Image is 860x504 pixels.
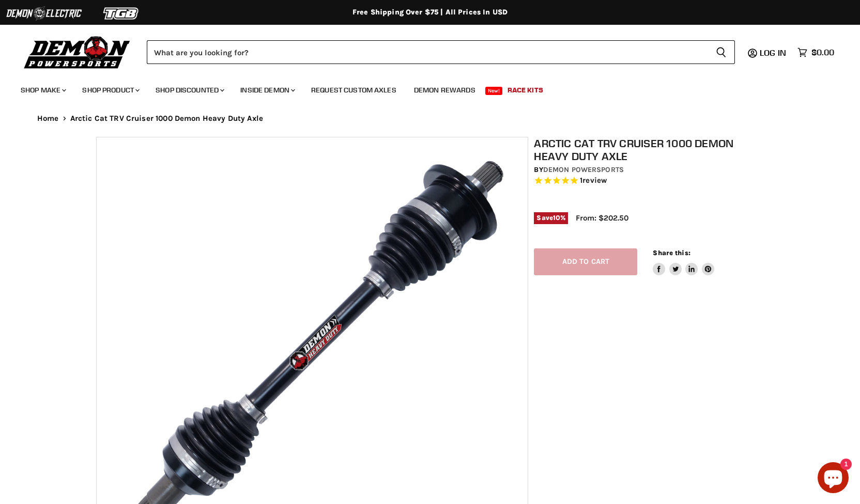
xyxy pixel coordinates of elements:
[534,137,770,163] h1: Arctic Cat TRV Cruiser 1000 Demon Heavy Duty Axle
[653,248,714,276] aside: Share this:
[534,212,568,224] span: Save %
[485,87,503,95] span: New!
[534,164,770,176] div: by
[37,114,59,123] a: Home
[815,462,852,496] inbox-online-store-chat: Shopify online store chat
[576,213,628,223] span: From: $202.50
[74,80,146,101] a: Shop Product
[233,80,301,101] a: Inside Demon
[500,80,551,101] a: Race Kits
[653,249,690,257] span: Share this:
[582,176,607,185] span: review
[147,40,735,64] form: Product
[13,80,72,101] a: Shop Make
[580,176,607,185] span: 1 reviews
[811,48,834,57] span: $0.00
[755,48,792,57] a: Log in
[17,114,843,123] nav: Breadcrumbs
[5,4,83,23] img: Demon Electric Logo 2
[70,114,263,123] span: Arctic Cat TRV Cruiser 1000 Demon Heavy Duty Axle
[553,214,560,222] span: 10
[13,75,832,101] ul: Main menu
[534,176,770,186] span: Rated 5.0 out of 5 stars 1 reviews
[792,45,839,60] a: $0.00
[148,80,231,101] a: Shop Discounted
[543,165,624,174] a: Demon Powersports
[83,4,160,23] img: TGB Logo 2
[406,80,483,101] a: Demon Rewards
[760,48,786,58] span: Log in
[147,40,708,64] input: Search
[17,8,843,17] div: Free Shipping Over $75 | All Prices In USD
[708,40,735,64] button: Search
[21,34,134,70] img: Demon Powersports
[303,80,404,101] a: Request Custom Axles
